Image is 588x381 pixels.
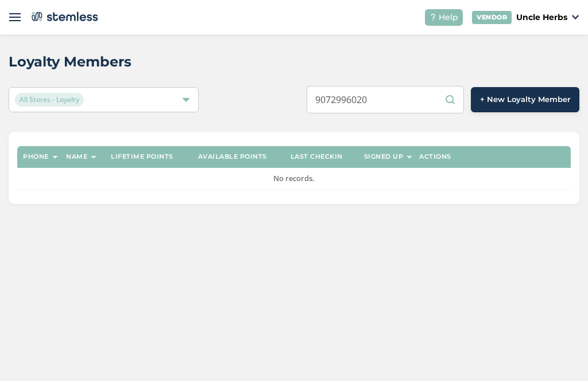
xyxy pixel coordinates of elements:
[364,153,404,160] label: Signed up
[52,156,58,159] img: icon-sort-1e1d7615.svg
[516,11,567,23] p: Uncle Herbs
[291,153,343,160] label: Last checkin
[15,93,84,107] span: All Stores - Loyalty
[430,14,436,21] img: icon-help-white-03924b79.svg
[111,153,173,160] label: Lifetime points
[198,153,267,160] label: Available points
[307,86,464,113] input: Search
[66,153,87,160] label: Name
[572,15,579,19] img: icon_down-arrow-small-66adaf34.svg
[480,94,570,105] span: + New Loyalty Member
[471,87,579,112] button: + New Loyalty Member
[91,156,96,159] img: icon-sort-1e1d7615.svg
[9,11,21,23] img: icon-menu-open-1b7a8edd.svg
[29,8,98,25] img: logo-dark-0685b13c.svg
[273,173,315,183] span: No records.
[531,326,588,381] iframe: Chat Widget
[413,146,571,168] th: Actions
[9,52,131,72] h2: Loyalty Members
[407,156,412,159] img: icon-sort-1e1d7615.svg
[439,11,458,23] span: Help
[472,11,512,24] div: VENDOR
[23,153,49,160] label: Phone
